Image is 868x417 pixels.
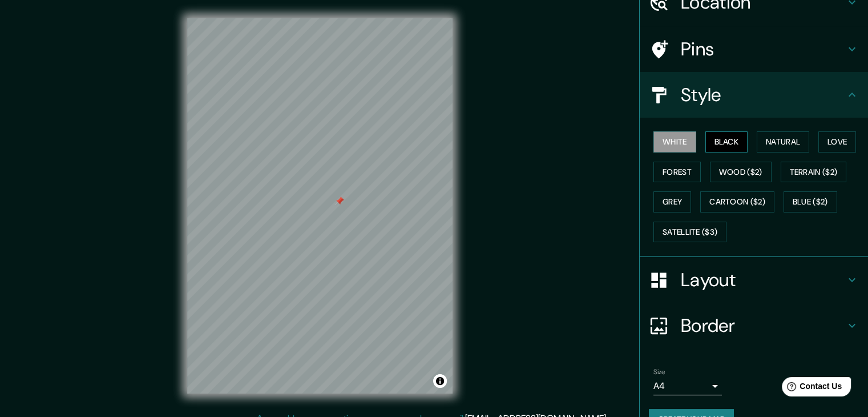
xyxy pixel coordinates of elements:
button: Love [818,131,856,153]
button: White [653,131,696,153]
iframe: Help widget launcher [766,372,855,404]
h4: Border [681,314,845,337]
button: Forest [653,162,701,183]
button: Wood ($2) [710,162,772,183]
h4: Layout [681,268,845,291]
div: Border [640,303,868,348]
div: Pins [640,26,868,72]
h4: Style [681,83,845,106]
button: Toggle attribution [433,374,447,388]
h4: Pins [681,38,845,61]
canvas: Map [187,18,453,394]
button: Terrain ($2) [781,162,847,183]
button: Satellite ($3) [653,222,726,243]
button: Natural [757,131,809,153]
button: Black [705,131,748,153]
button: Cartoon ($2) [700,191,774,212]
label: Size [653,367,665,377]
div: Style [640,72,868,118]
button: Blue ($2) [784,191,837,212]
div: Layout [640,257,868,303]
div: A4 [653,377,722,395]
button: Grey [653,191,691,212]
